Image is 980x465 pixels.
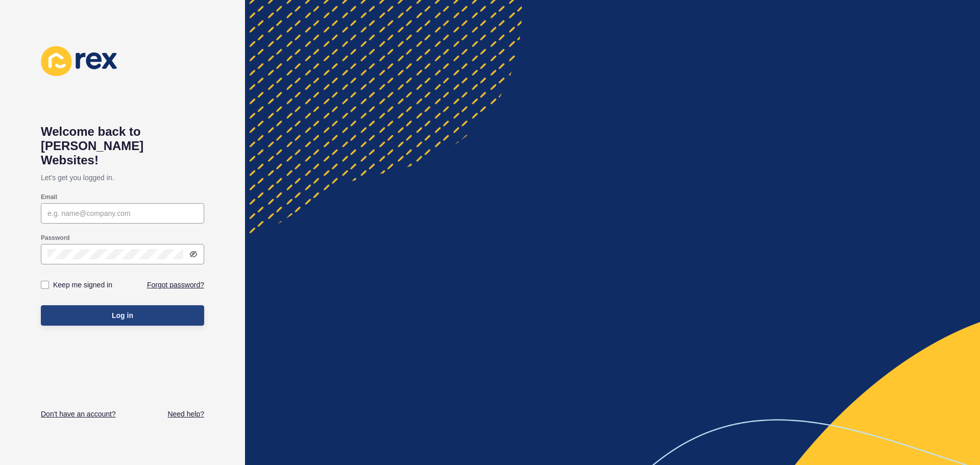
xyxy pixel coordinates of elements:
[112,310,133,321] span: Log in
[53,280,112,290] label: Keep me signed in
[41,125,204,167] h1: Welcome back to [PERSON_NAME] Websites!
[41,167,204,188] p: Let's get you logged in.
[41,305,204,326] button: Log in
[41,193,57,201] label: Email
[47,208,198,218] input: e.g. name@company.com
[167,409,204,419] a: Need help?
[41,409,116,419] a: Don't have an account?
[147,280,204,290] a: Forgot password?
[41,234,70,242] label: Password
